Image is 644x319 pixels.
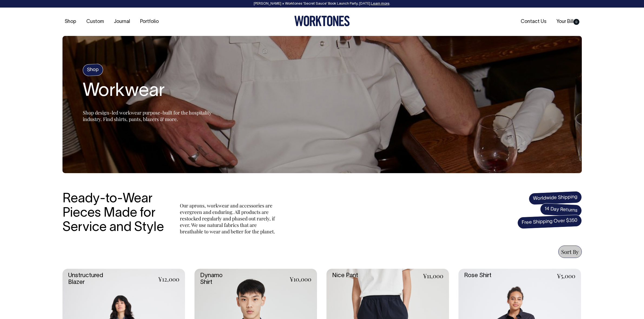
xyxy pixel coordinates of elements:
a: Journal [112,17,132,26]
a: Your Bill0 [554,17,582,26]
span: Shop design-led workwear purpose-built for the hospitality industry. Find shirts, pants, blazers ... [83,109,212,122]
div: [PERSON_NAME] × Worktones ‘Secret Sauce’ Book Launch Party, [DATE]. . [5,2,639,6]
h3: Ready-to-Wear Pieces Made for Service and Style [62,192,168,235]
a: Learn more [371,2,389,5]
span: 14 Day Returns [540,203,582,217]
p: Our aprons, workwear and accessories are evergreen and enduring. All products are restocked regul... [180,202,277,235]
h1: Workwear [83,81,218,102]
a: Contact Us [518,17,549,26]
span: 0 [573,19,579,25]
a: Portfolio [138,17,161,26]
span: Free Shipping Over $350 [517,214,582,229]
a: Shop [62,17,78,26]
span: Worldwide Shipping [529,191,582,205]
h4: Shop [82,63,103,76]
a: Custom [84,17,106,26]
span: Sort By [561,248,579,255]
